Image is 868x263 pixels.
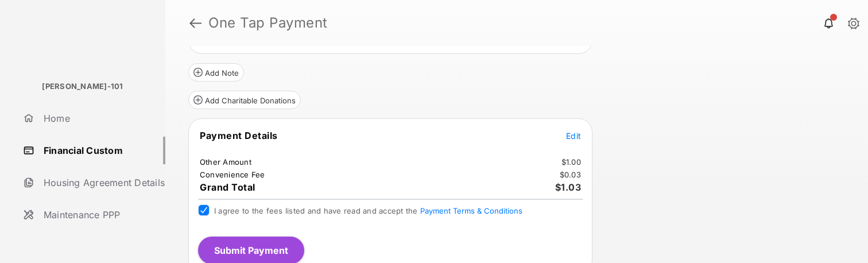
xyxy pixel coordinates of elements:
button: Edit [566,130,581,141]
button: I agree to the fees listed and have read and accept the [420,206,522,215]
span: Payment Details [200,130,278,141]
span: I agree to the fees listed and have read and accept the [214,206,522,215]
a: Maintenance PPP [18,201,165,229]
button: Add Note [188,63,244,82]
td: Other Amount [199,157,252,167]
a: Financial Custom [18,137,165,164]
a: Housing Agreement Details [18,169,165,196]
td: Convenience Fee [199,169,266,180]
p: [PERSON_NAME]-101 [42,81,123,92]
td: $0.03 [559,169,582,180]
a: Important Links [18,233,129,261]
a: Home [18,105,165,132]
span: Edit [566,131,581,141]
span: $1.03 [555,181,582,193]
span: Grand Total [200,181,255,193]
td: $1.00 [561,157,582,167]
button: Add Charitable Donations [188,91,301,109]
strong: One Tap Payment [208,16,328,30]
